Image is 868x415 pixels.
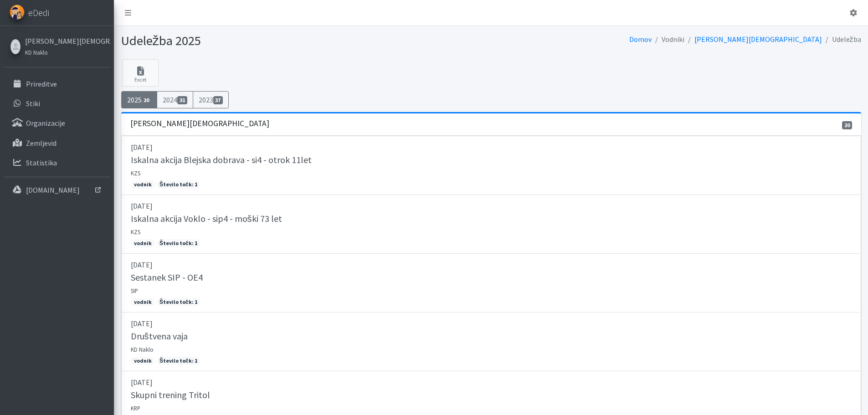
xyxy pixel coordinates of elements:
[131,200,852,211] p: [DATE]
[131,389,210,400] h5: Skupni trening Tritol
[26,158,57,167] p: Statistika
[131,287,138,294] small: SIP
[26,118,65,128] p: Organizacije
[121,33,488,49] h1: Udeležba 2025
[213,96,223,104] span: 37
[121,195,861,254] a: [DATE] Iskalna akcija Voklo - sip4 - moški 73 let KZS vodnik Število točk: 1
[629,35,652,44] a: Domov
[131,169,140,177] small: KZS
[156,357,200,365] span: Število točk: 1
[26,79,57,88] p: Prireditve
[121,254,861,313] a: [DATE] Sestanek SIP - OE4 SIP vodnik Število točk: 1
[25,46,108,57] a: KD Naklo
[142,96,152,104] span: 20
[131,357,155,365] span: vodnik
[122,59,159,87] a: Excel
[131,346,154,353] small: KD Naklo
[156,180,200,189] span: Število točk: 1
[131,331,188,342] h5: Društvena vaja
[25,36,108,46] a: [PERSON_NAME][DEMOGRAPHIC_DATA]
[4,181,110,199] a: [DOMAIN_NAME]
[131,180,155,189] span: vodnik
[177,96,187,104] span: 31
[121,136,861,195] a: [DATE] Iskalna akcija Blejska dobrava - si4 - otrok 11let KZS vodnik Število točk: 1
[131,405,140,412] small: KRP
[131,154,312,165] h5: Iskalna akcija Blejska dobrava - si4 - otrok 11let
[4,114,110,132] a: Organizacije
[193,91,229,108] a: 202337
[157,91,193,108] a: 202431
[131,239,155,247] span: vodnik
[694,35,822,44] a: [PERSON_NAME][DEMOGRAPHIC_DATA]
[652,33,684,46] li: Vodniki
[822,33,861,46] li: Udeležba
[4,134,110,152] a: Zemljevid
[131,272,203,283] h5: Sestanek SIP - OE4
[121,91,158,108] a: 202520
[156,239,200,247] span: Število točk: 1
[10,5,25,20] img: eDedi
[131,318,852,329] p: [DATE]
[131,298,155,306] span: vodnik
[28,6,49,20] span: eDedi
[4,154,110,172] a: Statistika
[4,94,110,113] a: Stiki
[131,377,852,388] p: [DATE]
[4,75,110,93] a: Prireditve
[26,99,40,108] p: Stiki
[130,119,269,128] h3: [PERSON_NAME][DEMOGRAPHIC_DATA]
[25,49,48,56] small: KD Naklo
[156,298,200,306] span: Število točk: 1
[26,185,80,195] p: [DOMAIN_NAME]
[131,259,852,270] p: [DATE]
[131,213,282,224] h5: Iskalna akcija Voklo - sip4 - moški 73 let
[131,228,140,236] small: KZS
[842,121,852,129] span: 20
[121,313,861,371] a: [DATE] Društvena vaja KD Naklo vodnik Število točk: 1
[131,142,852,153] p: [DATE]
[26,138,56,148] p: Zemljevid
